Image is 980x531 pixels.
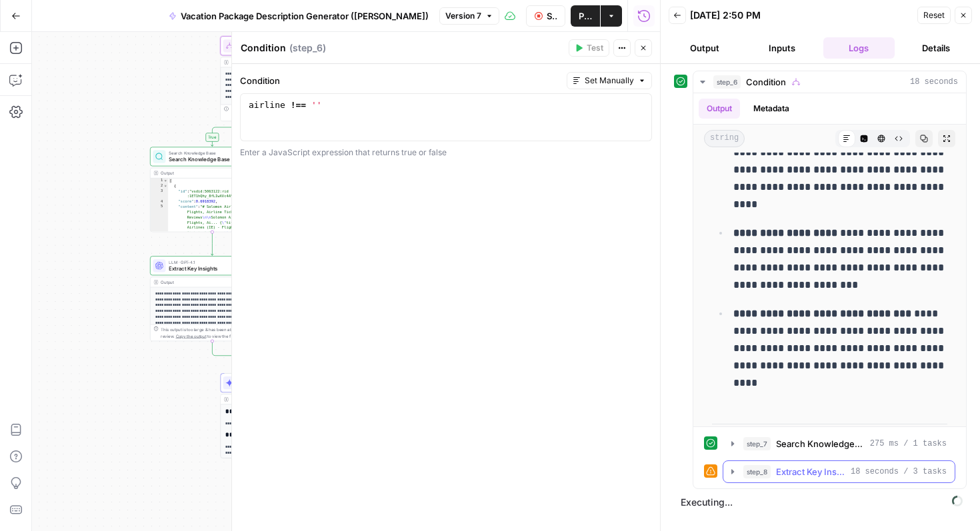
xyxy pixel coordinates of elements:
button: Publish [571,5,600,27]
button: 18 seconds / 3 tasks [723,461,955,482]
div: 1 [151,179,168,184]
label: Condition [240,74,561,87]
button: Output [699,99,740,119]
span: Toggle code folding, rows 1 through 59 [163,179,168,184]
span: Version 7 [445,10,481,22]
span: step_8 [743,465,771,478]
span: 18 seconds [910,76,958,88]
span: 18 seconds / 3 tasks [851,466,947,478]
span: Copy the output [176,334,207,338]
span: string [704,130,745,147]
div: 4 [151,199,168,205]
span: Set Manually [585,75,634,87]
span: step_6 [713,75,741,89]
span: 275 ms / 1 tasks [870,438,947,450]
g: Edge from step_7 to step_8 [211,232,214,255]
button: Output [669,37,741,59]
div: 2 [151,183,168,189]
g: Edge from step_8 to step_6-conditional-end [212,341,282,360]
span: Stop Run [547,9,557,23]
textarea: Condition [241,41,286,55]
div: This output is too large & has been abbreviated for review. to view the full content. [161,326,271,339]
span: Extract Key Insights [169,265,252,272]
span: LLM · GPT-4.1 [169,259,252,266]
button: Set Manually [567,72,652,89]
g: Edge from step_6 to step_7 [211,121,283,146]
button: Logs [823,37,895,59]
span: Search Knowledge Base [169,155,252,163]
span: Toggle code folding, rows 2 through 20 [163,183,168,189]
button: Reset [917,7,951,24]
div: 3 [151,189,168,199]
button: Vacation Package Description Generator ([PERSON_NAME]) [161,5,437,27]
button: Metadata [745,99,797,119]
div: Output [161,279,252,286]
span: Reset [923,9,945,21]
span: step_7 [743,437,771,450]
button: Stop Run [526,5,565,27]
span: Search Knowledge Base [169,150,252,157]
span: Executing... [677,492,967,513]
button: Details [900,37,972,59]
button: 18 seconds [693,71,966,93]
div: 5 [151,205,168,272]
button: Test [569,39,609,57]
span: Condition [746,75,786,89]
div: EndOutput [220,482,345,502]
span: Search Knowledge Base [776,437,865,450]
div: Search Knowledge BaseSearch Knowledge BaseStep 7Output[ { "id":"vsdid:5063122:rid :1ET1hQhy_8fLIw... [150,147,275,233]
button: Version 7 [439,7,499,25]
button: 275 ms / 1 tasks [723,433,955,454]
span: ( step_6 ) [289,41,326,55]
div: Enter a JavaScript expression that returns true or false [240,147,652,159]
span: Publish [579,9,592,23]
div: Output [161,170,252,177]
span: Vacation Package Description Generator ([PERSON_NAME]) [181,9,429,23]
span: Extract Key Insights [776,465,845,478]
span: Test [587,42,603,54]
div: 18 seconds [693,93,966,488]
button: Inputs [746,37,818,59]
